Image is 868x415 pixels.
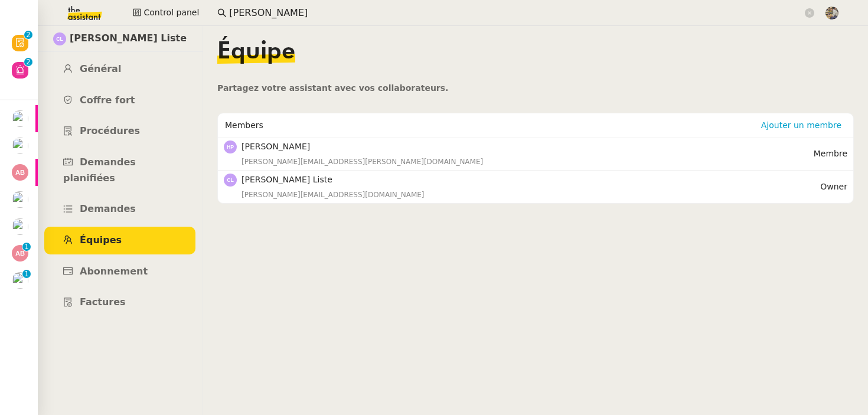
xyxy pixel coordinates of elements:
[12,191,28,208] img: users%2FHIWaaSoTa5U8ssS5t403NQMyZZE3%2Favatar%2Fa4be050e-05fa-4f28-bbe7-e7e8e4788720
[12,138,28,154] img: users%2FAXgjBsdPtrYuxuZvIJjRexEdqnq2%2Favatar%2F1599931753966.jpeg
[70,31,187,47] span: [PERSON_NAME] Liste
[12,164,28,181] img: svg
[80,296,126,308] span: Factures
[242,156,814,168] div: [PERSON_NAME][EMAIL_ADDRESS][PERSON_NAME][DOMAIN_NAME]
[12,245,28,262] img: svg
[44,195,195,223] a: Demandes
[26,58,31,68] p: 2
[26,31,31,41] p: 2
[756,119,846,132] button: Ajouter un membre
[80,234,122,246] span: Équipes
[143,6,199,19] span: Control panel
[12,218,28,235] img: users%2FHIWaaSoTa5U8ssS5t403NQMyZZE3%2Favatar%2Fa4be050e-05fa-4f28-bbe7-e7e8e4788720
[126,5,206,21] button: Control panel
[814,149,847,158] span: Membre
[44,149,195,192] a: Demandes planifiées
[80,266,148,277] span: Abonnement
[825,6,838,19] img: 388bd129-7e3b-4cb1-84b4-92a3d763e9b7
[22,243,31,251] nz-badge-sup: 1
[217,83,448,93] span: Partagez votre assistant avec vos collaborateurs.
[44,117,195,145] a: Procédures
[217,40,295,64] span: Équipe
[225,113,756,137] div: Members
[820,182,847,191] span: Owner
[761,119,841,131] span: Ajouter un membre
[242,189,820,201] div: [PERSON_NAME][EMAIL_ADDRESS][DOMAIN_NAME]
[224,140,237,153] img: svg
[53,32,66,45] img: svg
[12,272,28,289] img: users%2FHIWaaSoTa5U8ssS5t403NQMyZZE3%2Favatar%2Fa4be050e-05fa-4f28-bbe7-e7e8e4788720
[12,110,28,127] img: users%2FHIWaaSoTa5U8ssS5t403NQMyZZE3%2Favatar%2Fa4be050e-05fa-4f28-bbe7-e7e8e4788720
[229,5,802,21] input: Rechercher
[224,174,237,187] img: svg
[80,94,135,106] span: Coffre fort
[44,55,195,83] a: Général
[24,31,32,39] nz-badge-sup: 2
[24,58,32,66] nz-badge-sup: 2
[80,203,136,214] span: Demandes
[44,258,195,286] a: Abonnement
[242,173,820,187] h4: [PERSON_NAME] Liste
[63,156,136,184] span: Demandes planifiées
[22,270,31,278] nz-badge-sup: 1
[24,243,29,253] p: 1
[80,125,140,136] span: Procédures
[242,140,814,153] h4: [PERSON_NAME]
[80,63,121,74] span: Général
[24,270,29,280] p: 1
[44,227,195,254] a: Équipes
[44,87,195,115] a: Coffre fort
